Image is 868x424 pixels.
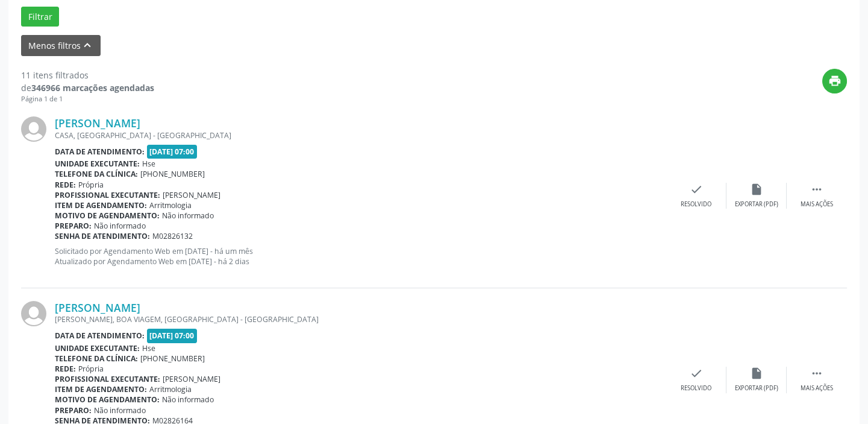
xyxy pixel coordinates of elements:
div: Resolvido [681,200,711,209]
b: Rede: [55,364,76,374]
button: Menos filtroskeyboard_arrow_up [21,35,101,56]
img: img [21,116,46,142]
span: [DATE] 07:00 [147,329,198,343]
p: Solicitado por Agendamento Web em [DATE] - há um mês Atualizado por Agendamento Web em [DATE] - h... [55,246,666,267]
b: Profissional executante: [55,374,160,384]
i: check [690,367,703,380]
b: Data de atendimento: [55,147,145,157]
strong: 346966 marcações agendadas [31,82,154,93]
div: CASA, [GEOGRAPHIC_DATA] - [GEOGRAPHIC_DATA] [55,130,666,141]
span: [DATE] 07:00 [147,145,198,159]
span: Não informado [94,405,146,416]
div: [PERSON_NAME], BOA VIAGEM, [GEOGRAPHIC_DATA] - [GEOGRAPHIC_DATA] [55,314,666,324]
span: M02826132 [152,231,193,241]
span: [PERSON_NAME] [163,190,220,200]
i: print [828,74,841,87]
span: Não informado [162,210,214,221]
div: de [21,81,154,94]
div: Exportar (PDF) [735,200,778,209]
span: Própria [78,364,104,374]
div: Resolvido [681,384,711,393]
b: Item de agendamento: [55,384,147,394]
span: Hse [142,159,155,169]
i: insert_drive_file [750,183,763,196]
b: Telefone da clínica: [55,169,138,179]
div: 11 itens filtrados [21,69,154,81]
b: Preparo: [55,221,92,231]
span: [PHONE_NUMBER] [140,353,205,364]
div: Exportar (PDF) [735,384,778,393]
b: Senha de atendimento: [55,231,150,241]
i:  [810,367,823,380]
span: Não informado [94,221,146,231]
button: Filtrar [21,7,59,27]
div: Página 1 de 1 [21,94,154,104]
b: Unidade executante: [55,159,140,169]
b: Unidade executante: [55,343,140,353]
a: [PERSON_NAME] [55,301,140,314]
span: [PHONE_NUMBER] [140,169,205,179]
b: Telefone da clínica: [55,353,138,364]
b: Motivo de agendamento: [55,394,160,405]
b: Motivo de agendamento: [55,210,160,221]
button: print [822,69,847,93]
span: Hse [142,343,155,353]
span: Não informado [162,394,214,405]
i: check [690,183,703,196]
span: Arritmologia [149,384,192,394]
b: Preparo: [55,405,92,416]
img: img [21,301,46,326]
span: [PERSON_NAME] [163,374,220,384]
b: Profissional executante: [55,190,160,200]
a: [PERSON_NAME] [55,116,140,130]
i: insert_drive_file [750,367,763,380]
div: Mais ações [801,200,833,209]
i: keyboard_arrow_up [81,39,94,52]
div: Mais ações [801,384,833,393]
span: Arritmologia [149,200,192,210]
b: Rede: [55,180,76,190]
span: Própria [78,180,104,190]
b: Data de atendimento: [55,331,145,341]
b: Item de agendamento: [55,200,147,210]
i:  [810,183,823,196]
